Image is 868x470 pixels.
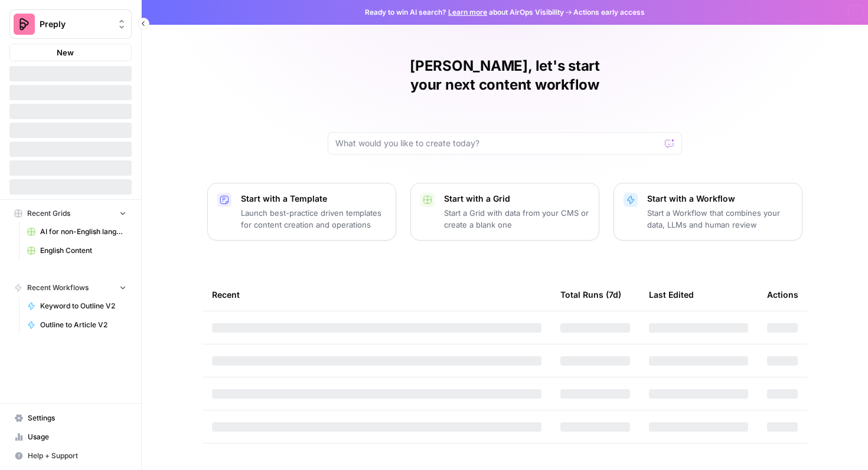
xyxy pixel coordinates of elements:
[40,320,126,330] span: Outline to Article V2
[22,222,132,241] a: AI for non-English languages
[9,279,132,297] button: Recent Workflows
[365,7,564,18] span: Ready to win AI search? about AirOps Visibility
[9,9,132,39] button: Workspace: Preply
[444,207,589,231] p: Start a Grid with data from your CMS or create a blank one
[9,446,132,465] button: Help + Support
[40,301,126,311] span: Keyword to Outline V2
[649,278,694,311] div: Last Edited
[22,241,132,260] a: English Content
[9,409,132,428] a: Settings
[767,278,798,311] div: Actions
[9,44,132,61] button: New
[28,451,126,461] span: Help + Support
[647,193,792,205] p: Start with a Workflow
[28,413,126,423] span: Settings
[614,183,802,241] button: Start with a WorkflowStart a Workflow that combines your data, LLMs and human review
[9,428,132,446] a: Usage
[335,137,660,149] input: What would you like to create today?
[9,205,132,222] button: Recent Grids
[212,278,541,311] div: Recent
[40,245,126,256] span: English Content
[410,183,599,241] button: Start with a GridStart a Grid with data from your CMS or create a blank one
[647,207,792,231] p: Start a Workflow that combines your data, LLMs and human review
[22,315,132,334] a: Outline to Article V2
[14,14,35,35] img: Preply Logo
[27,282,89,293] span: Recent Workflows
[27,208,70,219] span: Recent Grids
[22,297,132,315] a: Keyword to Outline V2
[560,278,621,311] div: Total Runs (7d)
[241,193,386,205] p: Start with a Template
[573,7,645,18] span: Actions early access
[448,8,487,17] a: Learn more
[40,18,111,30] span: Preply
[444,193,589,205] p: Start with a Grid
[241,207,386,231] p: Launch best-practice driven templates for content creation and operations
[40,226,126,237] span: AI for non-English languages
[207,183,396,241] button: Start with a TemplateLaunch best-practice driven templates for content creation and operations
[328,57,682,94] h1: [PERSON_NAME], let's start your next content workflow
[28,432,126,442] span: Usage
[57,47,74,58] span: New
